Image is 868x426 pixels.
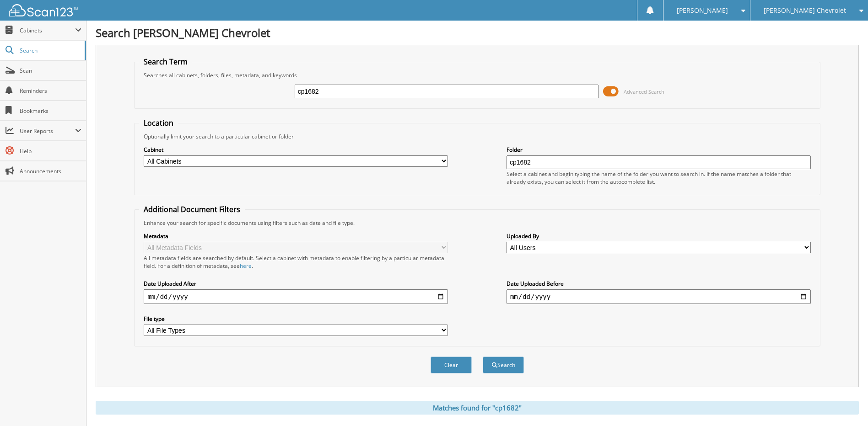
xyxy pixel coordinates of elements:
[139,57,192,67] legend: Search Term
[20,67,81,75] span: Scan
[139,219,815,227] div: Enhance your search for specific documents using filters such as date and file type.
[144,232,448,240] label: Metadata
[431,357,472,373] button: Clear
[507,289,811,304] input: end
[624,88,664,95] span: Advanced Search
[20,47,80,54] span: Search
[20,87,81,95] span: Reminders
[139,204,245,214] legend: Additional Document Filters
[139,118,178,128] legend: Location
[144,254,448,270] div: All metadata fields are searched by default. Select a cabinet with metadata to enable filtering b...
[677,8,728,13] span: [PERSON_NAME]
[20,27,75,34] span: Cabinets
[483,357,524,373] button: Search
[507,146,811,154] label: Folder
[96,401,859,415] div: Matches found for "cp1682"
[144,280,448,288] label: Date Uploaded After
[20,147,81,155] span: Help
[144,289,448,304] input: start
[507,280,811,288] label: Date Uploaded Before
[20,127,75,135] span: User Reports
[507,170,811,186] div: Select a cabinet and begin typing the name of the folder you want to search in. If the name match...
[20,167,81,175] span: Announcements
[144,146,448,154] label: Cabinet
[144,315,448,323] label: File type
[20,107,81,115] span: Bookmarks
[507,232,811,240] label: Uploaded By
[240,262,252,270] a: here
[764,8,846,13] span: [PERSON_NAME] Chevrolet
[139,133,815,140] div: Optionally limit your search to a particular cabinet or folder
[139,71,815,79] div: Searches all cabinets, folders, files, metadata, and keywords
[96,25,859,40] h1: Search [PERSON_NAME] Chevrolet
[9,4,78,16] img: scan123-logo-white.svg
